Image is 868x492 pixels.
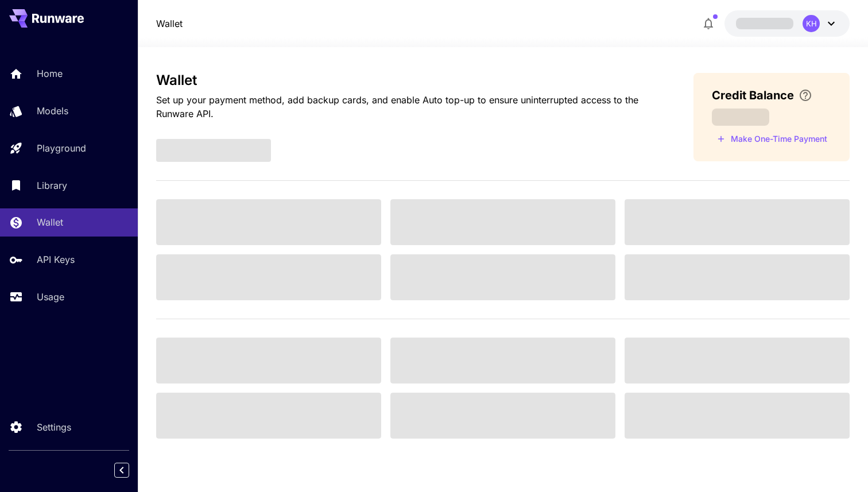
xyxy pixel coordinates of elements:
p: Playground [37,141,86,155]
p: Library [37,179,67,192]
a: Wallet [156,17,183,30]
button: Collapse sidebar [114,463,129,478]
div: KH [803,15,820,32]
button: Make a one-time, non-recurring payment [712,130,832,148]
p: Set up your payment method, add backup cards, and enable Auto top-up to ensure uninterrupted acce... [156,93,657,121]
button: Enter your card details and choose an Auto top-up amount to avoid service interruptions. We'll au... [794,88,817,102]
div: Collapse sidebar [123,460,138,481]
p: Models [37,104,68,118]
span: Credit Balance [712,87,794,104]
p: Usage [37,290,64,304]
p: Home [37,67,63,80]
h3: Wallet [156,72,657,88]
nav: breadcrumb [156,17,183,30]
p: Wallet [37,215,63,229]
p: Settings [37,420,71,434]
button: KH [724,10,850,37]
p: API Keys [37,253,75,266]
